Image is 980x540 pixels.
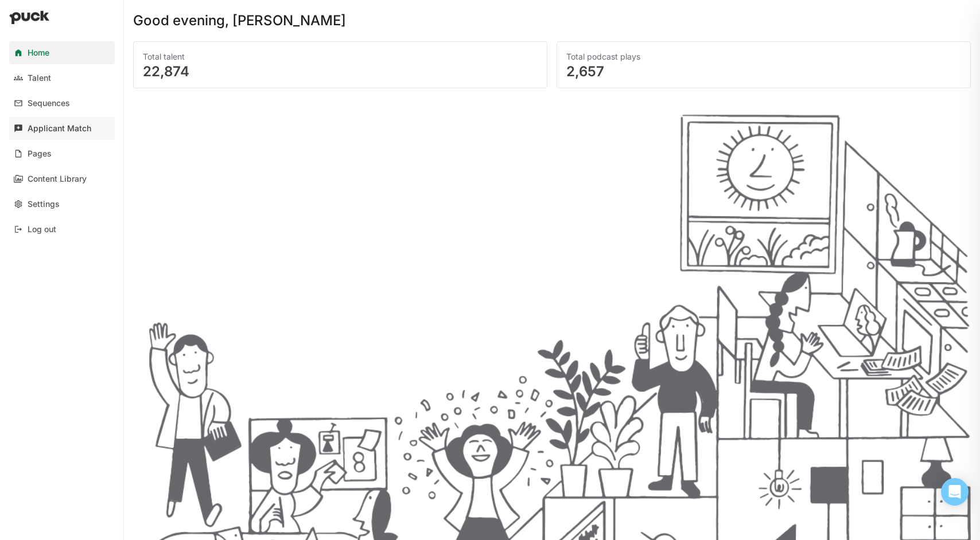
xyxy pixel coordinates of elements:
a: Talent [9,66,115,89]
a: Applicant Match [9,117,115,140]
div: 2,657 [566,65,961,79]
div: 22,874 [143,65,538,79]
div: Total podcast plays [566,51,961,62]
div: Home [28,48,49,58]
div: Total talent [143,51,538,62]
div: Settings [28,199,60,209]
div: Content Library [28,174,87,184]
a: Content Library [9,167,115,190]
div: Applicant Match [28,124,91,134]
a: Pages [9,142,115,165]
a: Home [9,41,115,64]
div: Open Intercom Messenger [941,478,969,506]
div: Pages [28,149,52,159]
a: Settings [9,193,115,216]
div: Log out [28,225,56,234]
div: Talent [28,73,51,83]
div: Good evening, [PERSON_NAME] [133,14,346,28]
a: Sequences [9,92,115,115]
div: Sequences [28,99,70,108]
